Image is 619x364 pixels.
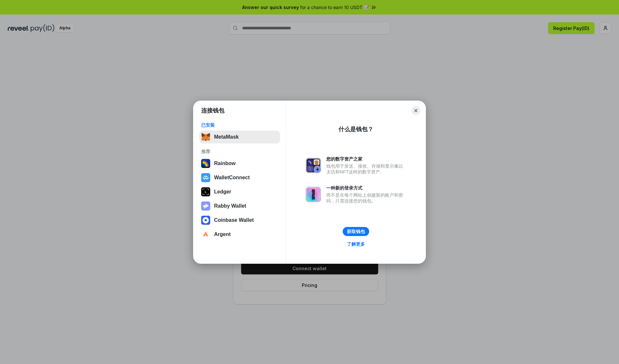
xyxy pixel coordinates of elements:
[214,203,246,209] div: Rabby Wallet
[214,217,254,223] div: Coinbase Wallet
[199,171,280,184] button: WalletConnect
[339,125,373,133] div: 什么是钱包？
[201,149,278,154] div: 推荐
[214,134,239,140] div: MetaMask
[347,229,365,234] div: 获取钱包
[411,106,420,115] button: Close
[201,202,210,211] img: svg+xml,%3Csvg%20xmlns%3D%22http%3A%2F%2Fwww.w3.org%2F2000%2Fsvg%22%20fill%3D%22none%22%20viewBox...
[326,163,406,175] div: 钱包用于发送、接收、存储和显示像以太坊和NFT这样的数字资产。
[201,173,210,182] img: svg+xml,%3Csvg%20width%3D%2228%22%20height%3D%2228%22%20viewBox%3D%220%200%2028%2028%22%20fill%3D...
[201,159,210,168] img: svg+xml,%3Csvg%20width%3D%22120%22%20height%3D%22120%22%20viewBox%3D%220%200%20120%20120%22%20fil...
[343,240,369,248] a: 了解更多
[343,227,369,236] button: 获取钱包
[347,241,365,247] div: 了解更多
[201,107,224,114] h1: 连接钱包
[214,231,231,237] div: Argent
[214,161,236,166] div: Rainbow
[214,175,250,181] div: WalletConnect
[199,131,280,143] button: MetaMask
[199,157,280,170] button: Rainbow
[326,185,406,191] div: 一种新的登录方式
[306,158,321,173] img: svg+xml,%3Csvg%20xmlns%3D%22http%3A%2F%2Fwww.w3.org%2F2000%2Fsvg%22%20fill%3D%22none%22%20viewBox...
[214,189,231,195] div: Ledger
[201,216,210,225] img: svg+xml,%3Csvg%20width%3D%2228%22%20height%3D%2228%22%20viewBox%3D%220%200%2028%2028%22%20fill%3D...
[199,228,280,241] button: Argent
[199,185,280,198] button: Ledger
[201,133,210,142] img: svg+xml,%3Csvg%20fill%3D%22none%22%20height%3D%2233%22%20viewBox%3D%220%200%2035%2033%22%20width%...
[201,230,210,239] img: svg+xml,%3Csvg%20width%3D%2228%22%20height%3D%2228%22%20viewBox%3D%220%200%2028%2028%22%20fill%3D...
[326,192,406,204] div: 而不是在每个网站上创建新的账户和密码，只需连接您的钱包。
[201,122,278,128] div: 已安装
[306,187,321,202] img: svg+xml,%3Csvg%20xmlns%3D%22http%3A%2F%2Fwww.w3.org%2F2000%2Fsvg%22%20fill%3D%22none%22%20viewBox...
[201,187,210,196] img: svg+xml,%3Csvg%20xmlns%3D%22http%3A%2F%2Fwww.w3.org%2F2000%2Fsvg%22%20width%3D%2228%22%20height%3...
[326,156,406,162] div: 您的数字资产之家
[199,214,280,227] button: Coinbase Wallet
[199,200,280,212] button: Rabby Wallet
